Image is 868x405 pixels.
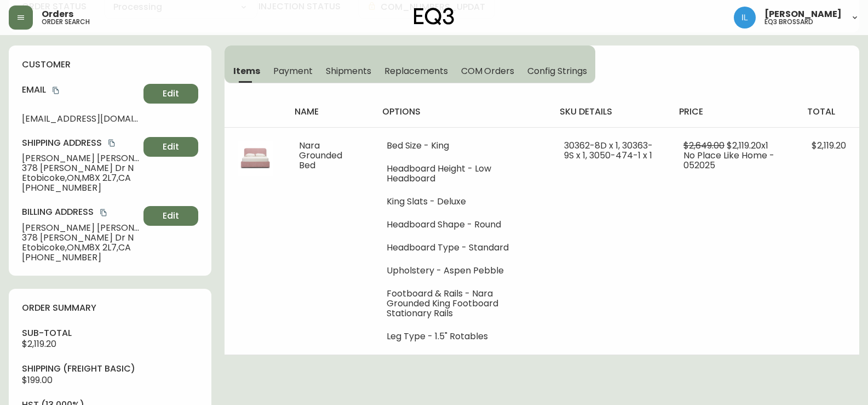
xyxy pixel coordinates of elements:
h4: price [679,106,790,118]
span: [PHONE_NUMBER] [22,253,139,263]
li: Bed Size - King [387,141,538,151]
li: King Slats - Deluxe [387,197,538,207]
span: Items [233,65,260,77]
span: $2,649.00 [683,139,725,152]
h4: sub-total [22,327,198,339]
h4: Shipping Address [22,137,139,149]
li: Headboard Shape - Round [387,220,538,230]
span: Etobicoke , ON , M8X 2L7 , CA [22,243,139,253]
span: [PERSON_NAME] [764,10,842,19]
button: Edit [143,137,198,157]
span: $2,119.20 x 1 [727,139,768,152]
span: Nara Grounded Bed [299,139,342,172]
span: [PERSON_NAME] [PERSON_NAME] [22,153,139,163]
span: Edit [163,210,179,222]
h4: Shipping ( Freight Basic ) [22,363,198,375]
li: Headboard Type - Standard [387,243,538,253]
h5: order search [42,19,90,25]
li: Headboard Height - Low Headboard [387,164,538,184]
span: 30362-8D x 1, 30363-9S x 1, 3050-474-1 x 1 [564,139,653,162]
h4: name [295,106,364,118]
span: Orders [42,10,73,19]
span: Config Strings [527,65,587,77]
span: [PERSON_NAME] [PERSON_NAME] [22,223,139,233]
span: Etobicoke , ON , M8X 2L7 , CA [22,173,139,183]
h4: Billing Address [22,206,139,218]
h5: eq3 brossard [764,19,813,25]
li: Upholstery - Aspen Pebble [387,266,538,276]
span: 378 [PERSON_NAME] Dr N [22,163,139,173]
button: copy [106,138,117,149]
img: 998f055460c6ec1d1452ac0265469103 [734,7,756,28]
h4: order summary [22,302,198,314]
span: Edit [163,88,179,100]
h4: options [382,106,542,118]
span: No Place Like Home - 052025 [683,149,774,172]
h4: sku details [560,106,662,118]
h4: customer [22,59,198,71]
img: b0bfbc0a-3505-4533-a839-88b682f86fd8Optional[nara-grounded-pink-queen-bed].jpg [238,141,273,176]
li: Footboard & Rails - Nara Grounded King Footboard Stationary Rails [387,289,538,318]
span: Replacements [384,65,447,77]
span: [EMAIL_ADDRESS][DOMAIN_NAME] [22,114,139,124]
button: Edit [143,206,198,226]
span: 378 [PERSON_NAME] Dr N [22,233,139,243]
span: COM Orders [461,65,515,77]
li: Leg Type - 1.5" Rotables [387,332,538,341]
span: Edit [163,141,179,153]
span: $2,119.20 [812,139,846,152]
button: copy [98,207,109,218]
h4: Email [22,84,139,96]
img: logo [414,8,455,25]
button: copy [50,85,61,96]
span: Payment [273,65,313,77]
span: [PHONE_NUMBER] [22,183,139,193]
button: Edit [143,84,198,104]
h4: total [807,106,850,118]
span: $199.00 [22,374,53,386]
span: Shipments [326,65,372,77]
span: $2,119.20 [22,338,56,350]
